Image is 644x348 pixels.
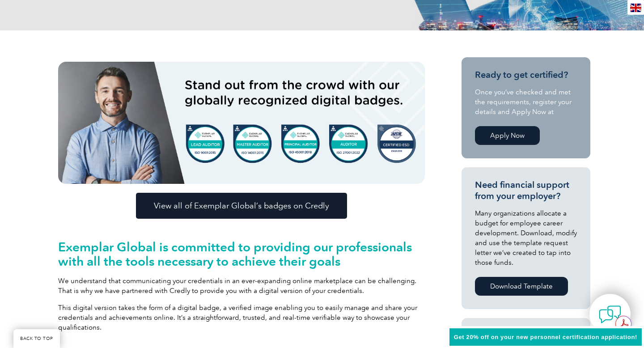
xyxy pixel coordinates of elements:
[58,303,425,332] p: This digital version takes the form of a digital badge, a verified image enabling you to easily m...
[58,276,425,296] p: We understand that communicating your credentials in an ever-expanding online marketplace can be ...
[58,62,425,184] img: badges
[475,277,568,296] a: Download Template
[630,4,641,12] img: en
[13,329,60,348] a: BACK TO TOP
[454,334,637,340] span: Get 20% off on your new personnel certification application!
[475,208,577,267] p: Many organizations allocate a budget for employee career development. Download, modify and use th...
[599,303,621,326] img: contact-chat.png
[475,179,577,202] h3: Need financial support from your employer?
[475,69,577,81] h3: Ready to get certified?
[58,240,425,268] h2: Exemplar Global is committed to providing our professionals with all the tools necessary to achie...
[475,87,577,117] p: Once you’ve checked and met the requirements, register your details and Apply Now at
[154,202,329,210] span: View all of Exemplar Global’s badges on Credly
[136,193,347,219] a: View all of Exemplar Global’s badges on Credly
[475,126,540,145] a: Apply Now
